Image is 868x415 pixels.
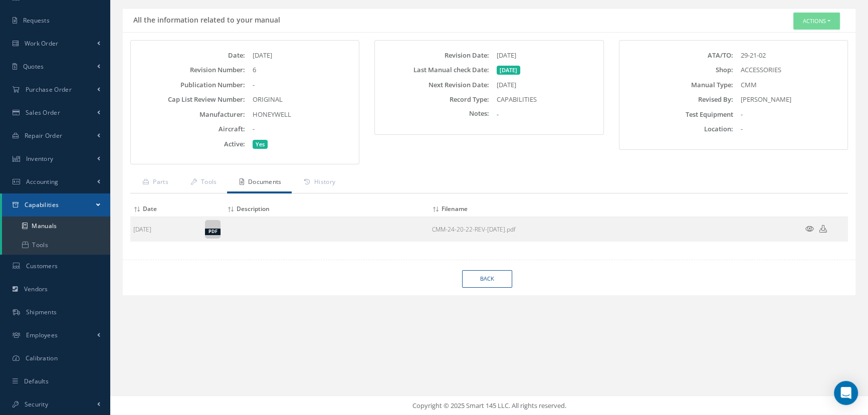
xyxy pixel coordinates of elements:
a: History [292,172,345,193]
a: Tools [2,236,110,255]
span: Defaults [24,377,49,385]
span: Inventory [26,154,54,163]
label: Revised By: [622,96,734,103]
a: Download [432,225,516,234]
label: Last Manual check Date: [377,66,489,74]
span: Work Order [25,39,59,48]
label: Location: [622,125,734,133]
label: Revision Date: [377,52,489,59]
div: pdf [205,229,221,235]
span: HONEYWELL [253,110,291,119]
div: - [245,80,357,90]
span: Accounting [26,177,59,186]
th: Date [130,201,202,217]
th: Filename [429,201,788,217]
div: - [245,124,357,134]
span: Shipments [26,308,57,316]
h5: All the information related to your manual [130,13,280,25]
a: Documents [227,172,292,193]
span: Security [25,400,48,408]
div: [DATE] [489,51,601,61]
span: Vendors [24,285,48,293]
div: ORIGINAL [245,95,357,105]
label: Shop: [622,66,734,74]
td: [DATE] [130,217,202,242]
span: Purchase Order [26,85,72,94]
label: Revision Number: [133,66,245,74]
div: - [733,110,845,120]
span: Quotes [23,62,44,71]
span: Sales Order [26,108,60,117]
div: Open Intercom Messenger [834,381,858,405]
a: Tools [178,172,227,193]
label: Test Equipment [622,111,734,118]
span: Repair Order [25,131,63,140]
label: Cap List Review Number: [133,96,245,103]
div: CAPABILITIES [489,95,601,105]
label: Record Type: [377,96,489,103]
div: ACCESSORIES [733,65,845,75]
label: ATA/TO: [622,52,734,59]
span: [DATE] [497,66,520,75]
span: Calibration [26,354,58,362]
span: Capabilities [25,200,59,209]
a: Back [462,270,512,288]
div: [DATE] [489,80,601,90]
div: [DATE] [245,51,357,61]
span: Requests [23,16,50,25]
div: Copyright © 2025 Smart 145 LLC. All rights reserved. [120,401,858,411]
div: CMM [733,80,845,90]
label: Next Revision Date: [377,81,489,89]
label: Manufacturer: [133,111,245,118]
label: Notes: [377,110,489,120]
div: 29-21-02 [733,51,845,61]
label: Aircraft: [133,125,245,133]
a: Download [819,225,827,234]
div: - [489,110,601,120]
a: Preview [805,225,814,234]
a: Capabilities [2,193,110,217]
label: Publication Number: [133,81,245,89]
label: Date: [133,52,245,59]
label: Manual Type: [622,81,734,89]
th: Description [224,201,429,217]
a: Manuals [2,217,110,236]
div: - [733,124,845,134]
div: 6 [245,65,357,75]
span: Yes [253,140,268,149]
a: Parts [130,172,178,193]
span: Customers [26,262,58,270]
div: [PERSON_NAME] [733,95,845,105]
label: Active: [133,140,245,148]
button: Actions [793,13,840,30]
span: Employees [26,331,58,339]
